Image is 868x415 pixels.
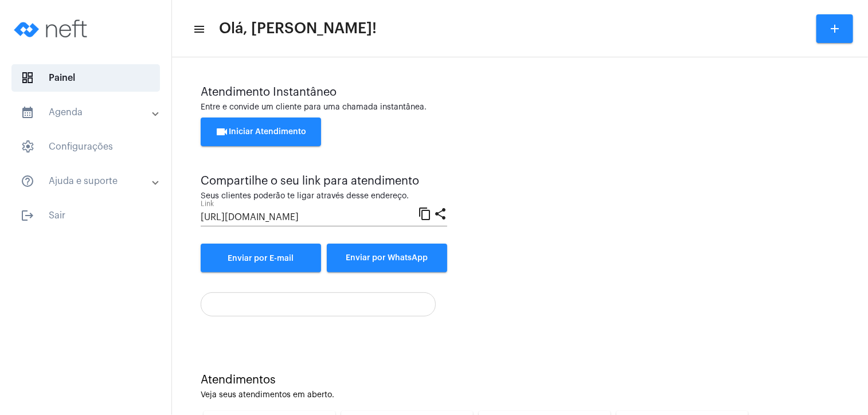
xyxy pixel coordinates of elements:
[21,71,34,85] span: sidenav icon
[228,255,294,263] span: Enviar por E-mail
[11,64,160,92] span: Painel
[327,244,447,272] button: Enviar por WhatsApp
[21,105,153,119] mat-panel-title: Agenda
[11,133,160,160] span: Configurações
[7,167,171,195] mat-expansion-panel-header: sidenav iconAjuda e suporte
[216,128,307,136] span: Iniciar Atendimento
[201,86,839,99] div: Atendimento Instantâneo
[346,254,428,262] span: Enviar por WhatsApp
[201,244,321,272] a: Enviar por E-mail
[11,202,160,229] span: Sair
[201,103,839,112] div: Entre e convide um cliente para uma chamada instantânea.
[193,22,204,36] mat-icon: sidenav icon
[201,391,839,400] div: Veja seus atendimentos em aberto.
[433,206,447,220] mat-icon: share
[201,175,447,187] div: Compartilhe o seu link para atendimento
[828,22,842,36] mat-icon: add
[21,140,34,154] span: sidenav icon
[201,192,447,201] div: Seus clientes poderão te ligar através desse endereço.
[219,19,377,38] span: Olá, [PERSON_NAME]!
[201,118,321,146] button: Iniciar Atendimento
[201,374,839,386] div: Atendimentos
[21,105,34,119] mat-icon: sidenav icon
[9,6,95,52] img: logo-neft-novo-2.png
[216,125,229,139] mat-icon: videocam
[21,174,153,188] mat-panel-title: Ajuda e suporte
[21,174,34,188] mat-icon: sidenav icon
[418,206,432,220] mat-icon: content_copy
[7,99,171,126] mat-expansion-panel-header: sidenav iconAgenda
[21,209,34,222] mat-icon: sidenav icon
